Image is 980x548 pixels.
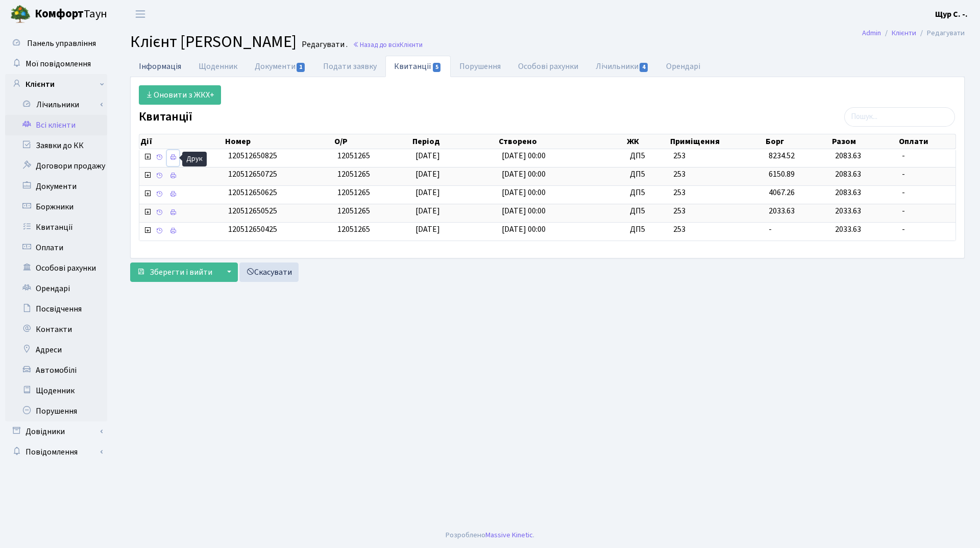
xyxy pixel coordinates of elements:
[5,442,107,462] a: Повідомлення
[5,278,107,299] a: Орендарі
[190,56,246,77] a: Щоденник
[485,530,533,540] a: Massive Kinetic
[769,224,772,235] span: -
[831,134,897,149] th: Разом
[297,63,305,72] span: 1
[139,85,221,105] a: Оновити з ЖКХ+
[935,9,968,20] b: Щур С. -.
[451,56,509,77] a: Порушення
[5,340,107,360] a: Адреси
[246,56,314,77] a: Документи
[898,134,955,149] th: Оплати
[5,258,107,278] a: Особові рахунки
[630,150,665,162] span: ДП5
[626,134,669,149] th: ЖК
[446,530,534,541] div: Розроблено .
[5,176,107,197] a: Документи
[239,263,299,282] a: Скасувати
[228,205,277,217] span: 120512650525
[673,205,761,217] span: 253
[502,169,546,180] span: [DATE] 00:00
[337,205,370,217] span: 12051265
[5,135,107,156] a: Заявки до КК
[314,56,385,77] a: Подати заявку
[333,134,411,149] th: О/Р
[228,224,277,235] span: 120512650425
[902,150,951,162] span: -
[415,205,440,217] span: [DATE]
[26,58,91,69] span: Мої повідомлення
[415,169,440,180] span: [DATE]
[5,401,107,421] a: Порушення
[5,156,107,176] a: Договори продажу
[5,115,107,135] a: Всі клієнти
[5,237,107,258] a: Оплати
[630,205,665,217] span: ДП5
[130,263,219,282] button: Зберегти і вийти
[892,28,916,38] a: Клієнти
[300,40,348,50] small: Редагувати .
[5,380,107,401] a: Щоденник
[502,205,546,217] span: [DATE] 00:00
[139,110,192,125] label: Квитанції
[835,187,861,198] span: 2083.63
[5,217,107,237] a: Квитанції
[502,150,546,161] span: [DATE] 00:00
[35,6,107,23] span: Таун
[337,169,370,180] span: 12051265
[411,134,497,149] th: Період
[902,205,951,217] span: -
[139,134,224,149] th: Дії
[224,134,333,149] th: Номер
[673,150,761,162] span: 253
[769,187,795,198] span: 4067.26
[35,6,84,22] b: Комфорт
[765,134,831,149] th: Борг
[337,187,370,198] span: 12051265
[502,224,546,235] span: [DATE] 00:00
[5,319,107,340] a: Контакти
[337,150,370,161] span: 12051265
[673,187,761,199] span: 253
[630,169,665,180] span: ДП5
[769,150,795,161] span: 8234.52
[130,30,297,54] span: Клієнт [PERSON_NAME]
[10,4,31,25] img: logo.png
[847,22,980,44] nav: breadcrumb
[587,56,657,77] a: Лічильники
[844,107,955,127] input: Пошук...
[130,56,190,77] a: Інформація
[182,152,207,166] div: Друк
[228,187,277,198] span: 120512650625
[5,360,107,380] a: Автомобілі
[12,94,107,115] a: Лічильники
[673,169,761,180] span: 253
[228,150,277,161] span: 120512650825
[902,187,951,199] span: -
[5,299,107,319] a: Посвідчення
[769,205,795,217] span: 2033.63
[400,40,423,50] span: Клієнти
[353,40,423,50] a: Назад до всіхКлієнти
[228,169,277,180] span: 120512650725
[5,74,107,94] a: Клієнти
[433,63,441,72] span: 5
[669,134,765,149] th: Приміщення
[769,169,795,180] span: 6150.89
[835,150,861,161] span: 2083.63
[673,224,761,235] span: 253
[5,421,107,442] a: Довідники
[935,8,968,20] a: Щур С. -.
[27,38,96,49] span: Панель управління
[128,6,153,22] button: Переключити навігацію
[657,56,709,77] a: Орендарі
[5,54,107,74] a: Мої повідомлення
[415,187,440,198] span: [DATE]
[5,33,107,54] a: Панель управління
[385,56,450,77] a: Квитанції
[498,134,626,149] th: Створено
[5,197,107,217] a: Боржники
[415,150,440,161] span: [DATE]
[835,224,861,235] span: 2033.63
[630,224,665,235] span: ДП5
